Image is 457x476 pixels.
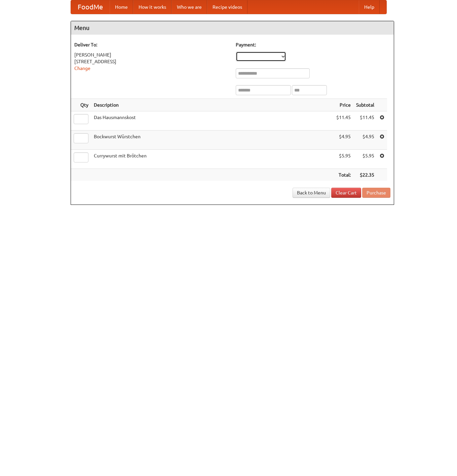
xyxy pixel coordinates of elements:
[91,99,334,111] th: Description
[353,169,377,181] th: $22.35
[74,41,229,48] h5: Deliver To:
[71,99,91,111] th: Qty
[353,150,377,169] td: $5.95
[74,66,90,71] a: Change
[331,188,361,198] a: Clear Cart
[293,188,330,198] a: Back to Menu
[74,51,229,58] div: [PERSON_NAME]
[353,99,377,111] th: Subtotal
[71,21,394,35] h4: Menu
[362,188,390,198] button: Purchase
[207,0,247,14] a: Recipe videos
[91,150,334,169] td: Currywurst mit Brötchen
[334,169,353,181] th: Total:
[359,0,380,14] a: Help
[334,99,353,111] th: Price
[133,0,172,14] a: How it works
[353,111,377,131] td: $11.45
[91,111,334,131] td: Das Hausmannskost
[353,131,377,150] td: $4.95
[236,41,390,48] h5: Payment:
[91,131,334,150] td: Bockwurst Würstchen
[334,111,353,131] td: $11.45
[71,0,110,14] a: FoodMe
[172,0,207,14] a: Who we are
[334,131,353,150] td: $4.95
[110,0,133,14] a: Home
[74,58,229,65] div: [STREET_ADDRESS]
[334,150,353,169] td: $5.95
